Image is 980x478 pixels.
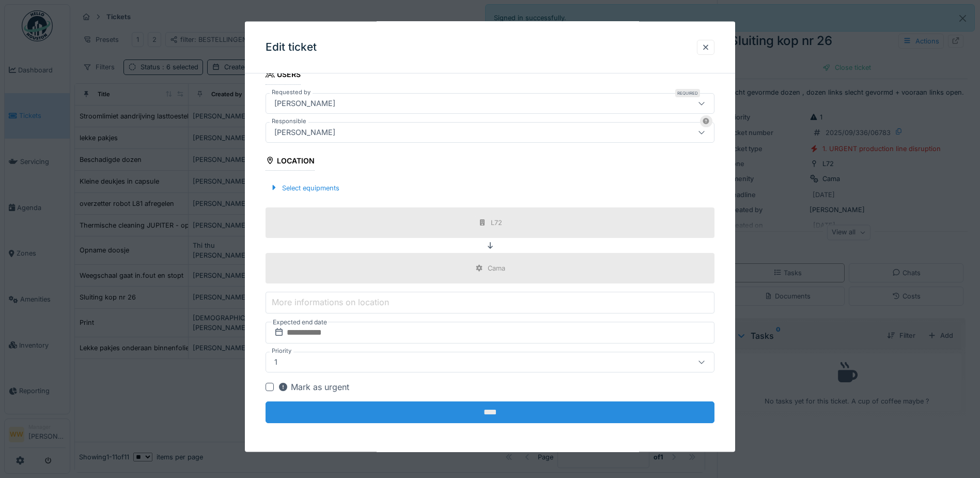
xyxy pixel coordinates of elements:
label: Responsible [270,116,308,125]
div: 1 [270,356,282,368]
div: L72 [491,217,502,227]
label: More informations on location [270,296,391,308]
div: Select equipments [266,181,344,195]
div: Cama [488,263,505,273]
div: Location [266,153,315,170]
div: [PERSON_NAME] [270,97,339,109]
div: Users [266,67,301,84]
div: [PERSON_NAME] [270,126,339,138]
label: Expected end date [272,317,328,328]
div: Required [675,88,700,97]
h3: Edit ticket [266,41,317,54]
label: Requested by [270,87,313,96]
label: Priority [270,347,293,355]
div: Mark as urgent [278,381,349,393]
